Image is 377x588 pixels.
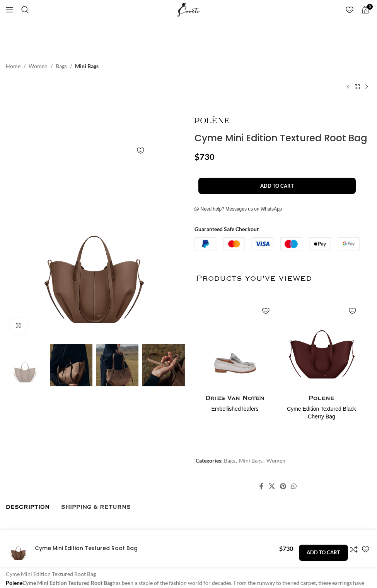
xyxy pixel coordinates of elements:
span: Shipping & Returns [61,504,131,510]
img: Polene bag [50,344,92,386]
a: Polene [6,579,22,586]
a: Need help? Messages us on WhatsApp [194,206,282,213]
span: Categories: [196,457,223,464]
a: Fancy designing your own shoe? | Discover Now [131,22,246,29]
img: Polene bags [96,344,138,386]
a: Facebook social link [257,480,266,492]
span: 0 [367,4,373,10]
img: Polene [6,534,31,562]
a: Women [29,62,48,70]
h4: Embellished loafers [196,405,275,413]
a: WhatsApp social link [289,480,299,492]
a: Bags [224,457,235,464]
span: $ [194,152,200,162]
a: Home [6,62,20,70]
bdi: 730 [279,545,293,552]
bdi: 730 [194,152,215,162]
button: Add to cart [198,178,356,194]
nav: Breadcrumb [6,62,99,70]
a: Next product [362,82,371,91]
a: Search [17,2,33,17]
span: , [236,456,237,465]
a: Mini Bags [75,62,99,70]
a: Mini Bags [239,457,263,464]
h4: Cyme Edition Textured Black Cherry Bag [282,405,361,420]
a: Polene Cyme Edition Textured Black Cherry Bag $804.00 [282,392,361,431]
span: $ [279,545,283,552]
span: $804.00 [312,423,331,430]
img: Polene-78.png [282,299,361,392]
a: Women [266,457,285,464]
a: Site logo [176,6,201,12]
a: Previous product [343,82,353,91]
a: Pinterest social link [277,480,288,492]
a: Open mobile menu [2,2,17,17]
img: Polene [4,344,46,386]
h4: Dries Van Noten [196,394,275,403]
img: Polene [4,159,185,340]
div: My Wishlist [341,2,357,17]
h4: Polene [282,394,361,403]
a: Dries Van Noten Embellished loafers $1270.00 [196,392,275,423]
img: Polene Paris [142,344,184,386]
span: $1270.00 [223,416,246,422]
span: , [263,456,264,465]
img: Polene [194,111,229,129]
button: Add to cart [299,545,348,561]
h4: Cyme Mini Edition Textured Root Bag [35,545,273,552]
h1: Cyme Mini Edition Textured Root Bag [194,133,372,144]
span: Description [6,504,49,510]
a: X social link [266,480,277,492]
a: Bags [56,62,67,70]
img: guaranteed-safe-checkout-bordered.j [194,237,360,250]
strong: Cyme Mini Edition Textured Root Bag [6,579,113,586]
a: 0 [357,2,373,17]
img: Dries-Van-Noten-Embellished-loafers82756_nobg.png [196,299,275,392]
div: 2 / 2 [282,299,361,431]
h2: Products you've viewed [196,258,361,299]
strong: Guaranteed Safe Checkout [194,226,259,232]
div: 1 / 2 [196,299,275,423]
